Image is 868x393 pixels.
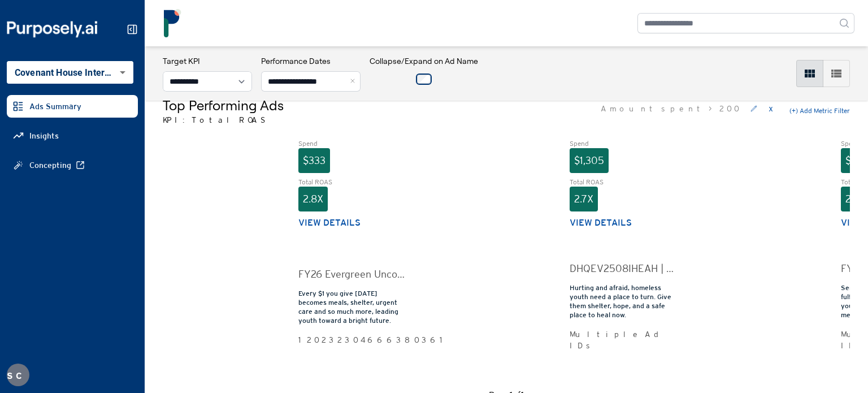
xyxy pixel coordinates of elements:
[570,261,678,277] div: DHQEV2508IHEAH | Not Forgotten || Var C: Video
[570,148,609,173] div: $1,305
[163,114,284,126] p: KPI: Total ROAS
[298,178,407,187] div: Total ROAS
[163,96,284,114] h5: Top Performing Ads
[7,364,29,386] button: SC
[29,101,81,112] span: Ads Summary
[298,139,407,148] div: Spend
[298,216,361,230] button: View details
[29,159,71,171] span: Concepting
[570,178,678,187] div: Total ROAS
[570,139,678,148] div: Spend
[766,100,775,118] button: x
[570,187,598,211] div: 2.7X
[570,216,632,230] button: View details
[158,9,186,37] img: logo
[298,148,330,173] div: $333
[298,289,407,325] div: Every $1 you give [DATE] becomes meals, shelter, urgent care and so much more, leading youth towa...
[7,364,29,386] div: S C
[7,61,133,84] div: Covenant House International
[601,103,741,114] span: Amount spent > 200
[7,154,138,176] a: Concepting
[298,187,328,211] div: 2.8X
[7,124,138,147] a: Insights
[298,266,407,282] div: FY26 Evergreen Unconditional Love - Girl
[7,95,138,118] a: Ads Summary
[298,334,407,346] div: 120232304666380361
[789,106,850,115] button: (+) Add Metric Filter
[261,55,361,67] h3: Performance Dates
[163,55,252,67] h3: Target KPI
[348,71,361,92] button: Close
[570,283,678,319] div: Hurting and afraid, homeless youth need a place to turn. Give them shelter, hope, and a safe plac...
[370,55,478,67] h3: Collapse/Expand on Ad Name
[29,130,59,141] span: Insights
[570,329,678,351] div: Multiple Ad IDs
